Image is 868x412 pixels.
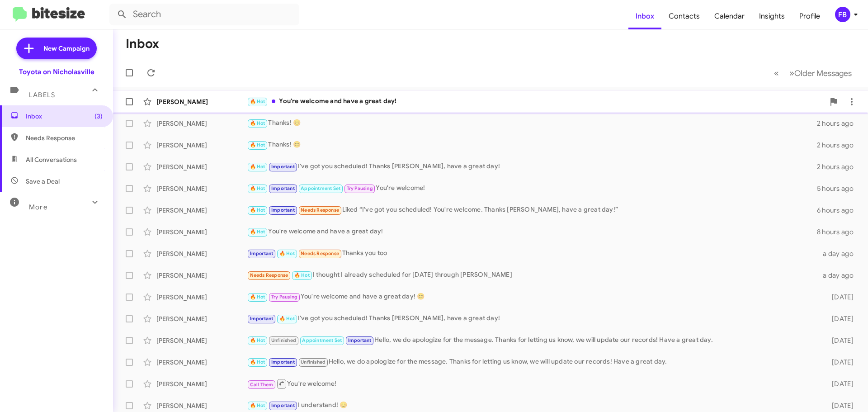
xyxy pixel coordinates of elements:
[247,378,817,389] div: You're welcome!
[247,313,817,324] div: I've got you scheduled! Thanks [PERSON_NAME], have a great day!
[156,314,247,323] div: [PERSON_NAME]
[247,400,817,411] div: I understand! 😊
[817,249,861,258] div: a day ago
[250,382,274,388] span: Call Them
[126,37,159,51] h1: Inbox
[279,251,295,256] span: 🔥 Hot
[784,64,857,82] button: Next
[156,358,247,367] div: [PERSON_NAME]
[247,205,817,215] div: Liked “I've got you scheduled! You're welcome. Thanks [PERSON_NAME], have a great day!”
[156,184,247,193] div: [PERSON_NAME]
[817,184,861,193] div: 5 hours ago
[247,270,817,280] div: I thought I already scheduled for [DATE] through [PERSON_NAME]
[817,206,861,215] div: 6 hours ago
[247,292,817,302] div: You're welcome and have a great day! 😊
[156,227,247,237] div: [PERSON_NAME]
[247,140,817,150] div: Thanks! 😊
[26,155,77,164] span: All Conversations
[817,401,861,410] div: [DATE]
[628,3,661,29] a: Inbox
[817,271,861,280] div: a day ago
[271,164,295,170] span: Important
[301,207,339,213] span: Needs Response
[271,207,295,213] span: Important
[250,142,265,148] span: 🔥 Hot
[247,96,825,107] div: You're welcome and have a great day!
[271,337,296,343] span: Unfinished
[26,133,103,142] span: Needs Response
[26,112,103,121] span: Inbox
[250,337,265,343] span: 🔥 Hot
[43,44,90,53] span: New Campaign
[271,359,295,365] span: Important
[16,38,97,59] a: New Campaign
[247,118,817,128] div: Thanks! 😊
[792,3,827,29] a: Profile
[250,316,274,322] span: Important
[250,164,265,170] span: 🔥 Hot
[250,185,265,191] span: 🔥 Hot
[271,403,295,408] span: Important
[250,251,274,256] span: Important
[769,64,857,82] nav: Page navigation example
[794,68,852,78] span: Older Messages
[156,249,247,258] div: [PERSON_NAME]
[817,336,861,345] div: [DATE]
[156,293,247,302] div: [PERSON_NAME]
[817,358,861,367] div: [DATE]
[302,337,342,343] span: Appointment Set
[707,3,752,29] a: Calendar
[250,403,265,408] span: 🔥 Hot
[271,185,295,191] span: Important
[26,177,60,186] span: Save a Deal
[752,3,792,29] a: Insights
[817,379,861,388] div: [DATE]
[301,251,339,256] span: Needs Response
[29,203,47,211] span: More
[247,161,817,172] div: I've got you scheduled! Thanks [PERSON_NAME], have a great day!
[789,67,794,79] span: »
[156,271,247,280] div: [PERSON_NAME]
[817,314,861,323] div: [DATE]
[294,272,310,278] span: 🔥 Hot
[247,183,817,194] div: You're welcome!
[835,7,850,22] div: FB
[279,316,295,322] span: 🔥 Hot
[301,359,325,365] span: Unfinished
[156,379,247,388] div: [PERSON_NAME]
[250,207,265,213] span: 🔥 Hot
[817,293,861,302] div: [DATE]
[347,185,373,191] span: Try Pausing
[247,248,817,259] div: Thanks you too
[156,206,247,215] div: [PERSON_NAME]
[250,99,265,104] span: 🔥 Hot
[661,3,707,29] a: Contacts
[250,272,288,278] span: Needs Response
[301,185,340,191] span: Appointment Set
[817,162,861,171] div: 2 hours ago
[247,335,817,346] div: Hello, we do apologize for the message. Thanks for letting us know, we will update our records! H...
[247,357,817,367] div: Hello, we do apologize for the message. Thanks for letting us know, we will update our records! H...
[94,112,103,121] span: (3)
[156,162,247,171] div: [PERSON_NAME]
[156,97,247,106] div: [PERSON_NAME]
[156,401,247,410] div: [PERSON_NAME]
[247,227,817,237] div: You're welcome and have a great day!
[156,336,247,345] div: [PERSON_NAME]
[827,7,858,22] button: FB
[250,120,265,126] span: 🔥 Hot
[29,91,55,99] span: Labels
[774,67,779,79] span: «
[769,64,784,82] button: Previous
[109,4,299,25] input: Search
[817,119,861,128] div: 2 hours ago
[250,229,265,235] span: 🔥 Hot
[19,67,94,76] div: Toyota on Nicholasville
[250,294,265,300] span: 🔥 Hot
[817,141,861,150] div: 2 hours ago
